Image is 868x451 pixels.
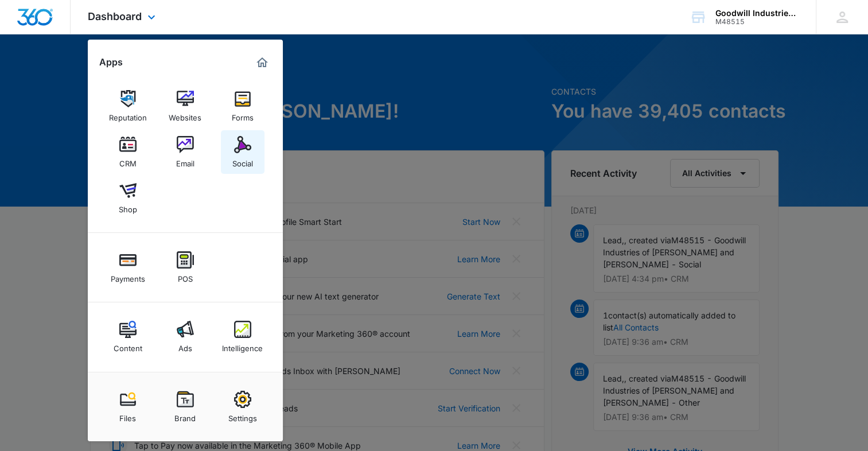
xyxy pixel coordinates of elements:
[106,130,150,174] a: CRM
[119,153,137,168] div: CRM
[164,130,207,174] a: Email
[99,57,123,68] h2: Apps
[232,107,254,122] div: Forms
[88,10,142,22] span: Dashboard
[106,84,150,128] a: Reputation
[169,107,201,122] div: Websites
[221,315,264,359] a: Intelligence
[221,385,264,429] a: Settings
[715,9,799,18] div: account name
[164,315,207,359] a: Ads
[222,338,263,353] div: Intelligence
[228,408,257,423] div: Settings
[221,130,264,174] a: Social
[232,153,253,168] div: Social
[114,338,142,353] div: Content
[253,53,271,72] a: Marketing 360® Dashboard
[106,315,150,359] a: Content
[164,246,207,289] a: POS
[106,385,150,429] a: Files
[106,246,150,289] a: Payments
[119,199,137,214] div: Shop
[106,176,150,220] a: Shop
[715,18,799,26] div: account id
[176,153,194,168] div: Email
[178,338,192,353] div: Ads
[174,408,196,423] div: Brand
[109,107,147,122] div: Reputation
[221,84,264,128] a: Forms
[111,269,145,283] div: Payments
[119,408,136,423] div: Files
[164,84,207,128] a: Websites
[178,269,193,283] div: POS
[164,385,207,429] a: Brand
